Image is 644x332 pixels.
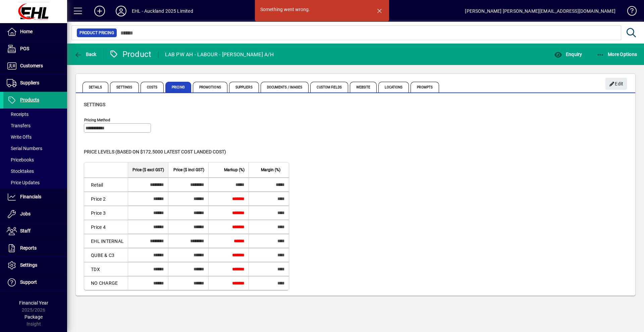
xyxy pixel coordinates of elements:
[67,48,104,60] app-page-header-button: Back
[3,206,67,222] a: Jobs
[7,123,31,128] span: Transfers
[20,97,39,103] span: Products
[89,5,110,17] button: Add
[3,109,67,120] a: Receipts
[24,314,43,320] span: Package
[261,82,309,92] span: Documents / Images
[622,1,636,23] a: Knowledge Base
[84,248,128,262] td: QUBE & C3
[595,48,639,60] button: More Options
[596,52,637,57] span: More Options
[411,82,439,92] span: Prompts
[465,6,615,16] div: [PERSON_NAME] [PERSON_NAME][EMAIL_ADDRESS][DOMAIN_NAME]
[84,192,128,206] td: Price 2
[3,75,67,91] a: Suppliers
[3,189,67,205] a: Financials
[165,49,274,60] div: LAB PW AH - LABOUR - [PERSON_NAME] A/H
[83,82,108,92] span: Details
[84,206,128,220] td: Price 3
[7,134,32,140] span: Write Offs
[20,194,41,199] span: Financials
[72,48,98,60] button: Back
[84,262,128,276] td: TDX
[7,180,40,185] span: Price Updates
[110,82,139,92] span: Settings
[7,157,34,162] span: Pricebooks
[20,63,43,68] span: Customers
[3,41,67,57] a: POS
[20,262,37,268] span: Settings
[552,48,584,60] button: Enquiry
[165,82,191,92] span: Pricing
[3,223,67,240] a: Staff
[84,276,128,290] td: NO CHARGE
[3,177,67,188] a: Price Updates
[7,146,42,151] span: Serial Numbers
[224,166,245,174] span: Markup (%)
[229,82,259,92] span: Suppliers
[109,49,152,60] div: Product
[20,245,37,251] span: Reports
[84,178,128,192] td: Retail
[193,82,227,92] span: Promotions
[84,220,128,234] td: Price 4
[79,29,114,36] span: Product Pricing
[84,118,110,122] mat-label: Pricing method
[20,46,29,51] span: POS
[20,80,39,85] span: Suppliers
[554,52,582,57] span: Enquiry
[19,300,48,306] span: Financial Year
[141,82,164,92] span: Costs
[132,166,164,174] span: Price ($ excl GST)
[84,102,105,107] span: Settings
[3,257,67,274] a: Settings
[3,154,67,165] a: Pricebooks
[3,58,67,74] a: Customers
[74,52,97,57] span: Back
[132,6,193,16] div: EHL - Auckland 2025 Limited
[173,166,204,174] span: Price ($ incl GST)
[3,131,67,143] a: Write Offs
[3,120,67,131] a: Transfers
[261,166,280,174] span: Margin (%)
[3,165,67,177] a: Stocktakes
[3,240,67,257] a: Reports
[110,5,132,17] button: Profile
[350,82,377,92] span: Website
[20,279,37,285] span: Support
[20,211,31,216] span: Jobs
[3,143,67,154] a: Serial Numbers
[20,228,31,234] span: Staff
[310,82,348,92] span: Custom Fields
[378,82,409,92] span: Locations
[7,112,29,117] span: Receipts
[605,78,627,90] button: Edit
[3,274,67,291] a: Support
[84,149,226,154] span: Price levels (based on $172.5000 Latest cost landed cost)
[3,23,67,40] a: Home
[609,78,624,89] span: Edit
[20,29,33,34] span: Home
[7,169,34,174] span: Stocktakes
[84,234,128,248] td: EHL INTERNAL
